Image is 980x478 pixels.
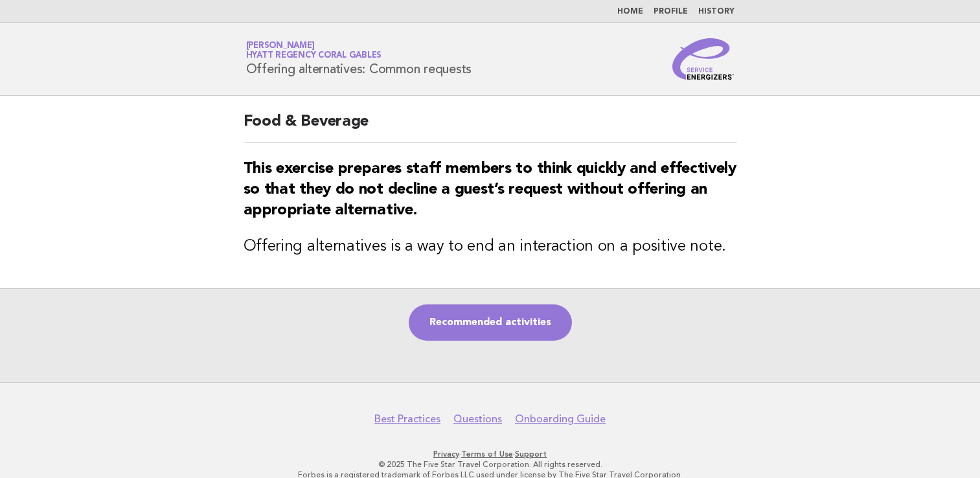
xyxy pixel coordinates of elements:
[698,8,735,16] a: History
[244,161,736,218] strong: This exercise prepares staff members to think quickly and effectively so that they do not decline...
[654,8,688,16] a: Profile
[244,111,737,143] h2: Food & Beverage
[246,42,472,76] h1: Offering alternatives: Common requests
[461,450,513,459] a: Terms of Use
[409,304,572,341] a: Recommended activities
[244,236,737,257] h3: Offering alternatives is a way to end an interaction on a positive note.
[617,8,643,16] a: Home
[672,38,735,80] img: Service Energizers
[433,450,459,459] a: Privacy
[246,52,382,60] span: Hyatt Regency Coral Gables
[453,413,502,426] a: Questions
[246,41,382,60] a: [PERSON_NAME]Hyatt Regency Coral Gables
[515,413,606,426] a: Onboarding Guide
[374,413,440,426] a: Best Practices
[94,449,887,459] p: · ·
[94,459,887,470] p: © 2025 The Five Star Travel Corporation. All rights reserved.
[515,450,547,459] a: Support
